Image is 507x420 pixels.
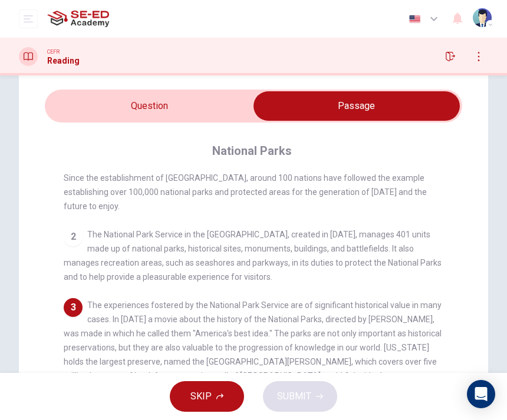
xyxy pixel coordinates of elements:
img: en [407,15,422,24]
img: Profile picture [473,8,492,27]
button: open mobile menu [19,9,38,28]
h1: Reading [47,56,80,65]
h4: National Parks [212,141,292,160]
div: 3 [64,298,83,317]
span: The National Park Service in the [GEOGRAPHIC_DATA], created in [DATE], manages 401 units made up ... [64,230,442,282]
span: The experiences fostered by the National Park Service are of significant historical value in many... [64,300,442,409]
div: Open Intercom Messenger [467,380,495,408]
span: SKIP [190,388,212,405]
button: SKIP [170,381,244,412]
div: 2 [64,227,83,246]
img: SE-ED Academy logo [47,7,109,31]
span: CEFR [47,48,60,56]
